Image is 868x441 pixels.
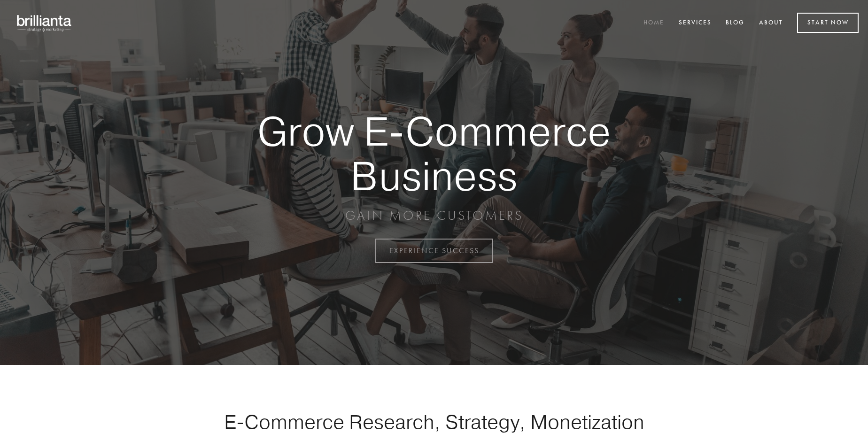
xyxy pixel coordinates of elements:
a: Home [637,15,670,31]
h1: E-Commerce Research, Strategy, Monetization [194,410,674,433]
a: Blog [720,15,751,31]
img: brillianta - research, strategy, marketing [9,9,80,37]
p: GAIN MORE CUSTOMERS [225,207,643,224]
a: EXPERIENCE SUCCESS [375,239,493,263]
a: About [753,15,789,31]
strong: Grow E-Commerce Business [225,109,643,198]
a: Start Now [797,13,859,33]
a: Services [673,15,718,31]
